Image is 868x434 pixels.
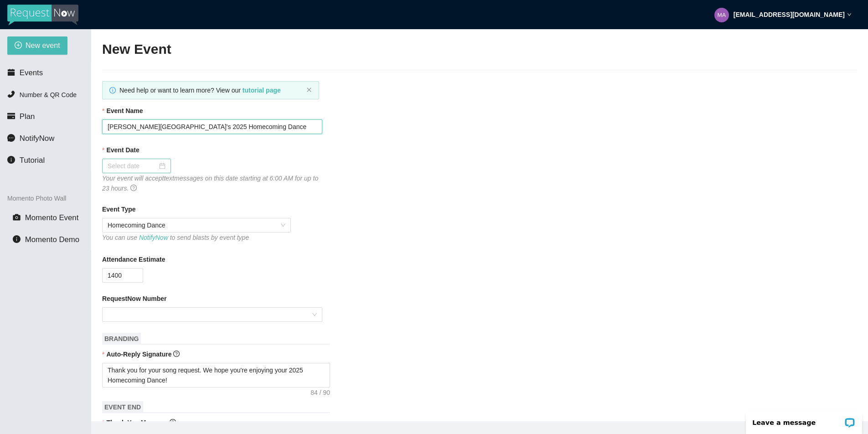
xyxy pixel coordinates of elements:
textarea: Thank you for your song request. We hope you're enjoying your 2025 Homecoming Dance! [102,363,330,387]
span: down [847,12,852,17]
span: EVENT END [102,401,143,413]
b: Event Type [102,204,136,214]
div: You can use to send blasts by event type [102,232,291,243]
span: info-circle [13,235,21,243]
span: camera [13,213,21,221]
h2: New Event [102,40,857,59]
input: Select date [108,161,157,171]
b: Attendance Estimate [102,254,165,264]
span: info-circle [7,156,15,164]
strong: [EMAIL_ADDRESS][DOMAIN_NAME] [734,11,845,18]
span: Plan [20,112,35,121]
b: Event Date [106,145,139,155]
span: plus-circle [15,41,22,50]
span: Events [20,68,43,77]
b: RequestNow Number [102,294,167,304]
span: question-circle [170,419,176,425]
button: close [306,87,312,93]
img: 0a238165b7a9e732f01d88cf4df990f8 [714,8,729,22]
span: Tutorial [20,156,45,165]
button: plus-circleNew event [7,36,67,55]
b: Event Name [106,106,143,116]
span: close [306,87,312,93]
b: Thank-You Message [106,419,167,426]
span: info-circle [109,87,116,93]
span: question-circle [173,351,180,357]
img: RequestNow [7,5,78,26]
span: message [7,134,15,142]
i: Your event will accept text messages on this date starting at 6:00 AM for up to 23 hours. [102,175,318,192]
span: Number & QR Code [20,91,77,98]
span: Need help or want to learn more? View our [119,87,281,94]
span: Homecoming Dance [108,218,285,232]
span: calendar [7,68,15,76]
input: Janet's and Mark's Wedding [102,119,322,134]
iframe: LiveChat chat widget [740,405,868,434]
span: phone [7,90,15,98]
span: Momento Demo [25,235,79,244]
span: New event [26,40,60,51]
b: Auto-Reply Signature [106,351,171,358]
a: tutorial page [243,87,281,94]
span: question-circle [130,185,137,191]
span: BRANDING [102,333,141,345]
span: credit-card [7,112,15,120]
span: NotifyNow [20,134,54,143]
a: NotifyNow [139,234,168,241]
span: Momento Event [25,213,79,222]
